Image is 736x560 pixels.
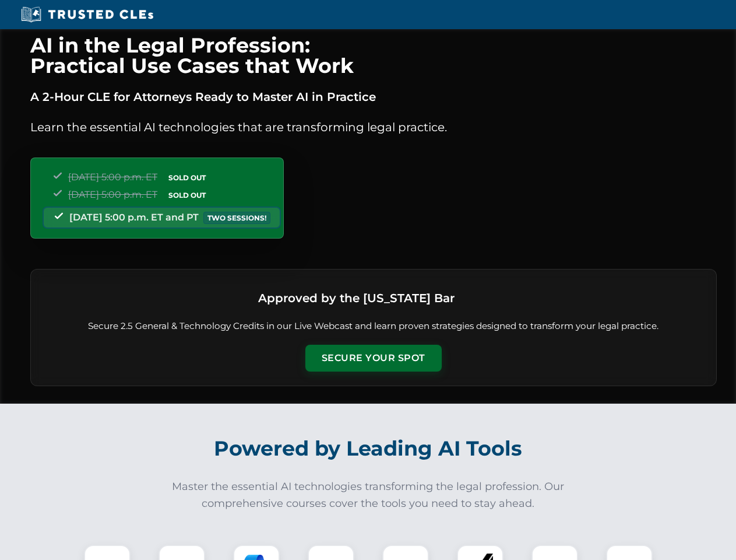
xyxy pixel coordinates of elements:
[17,6,157,23] img: Trusted CLEs
[30,87,717,106] p: A 2-Hour CLE for Attorneys Ready to Master AI in Practice
[164,171,210,184] span: SOLD OUT
[459,283,488,313] img: Logo
[45,320,702,333] p: Secure 2.5 General & Technology Credits in our Live Webcast and learn proven strategies designed ...
[68,171,157,183] span: [DATE] 5:00 p.m. ET
[30,118,717,136] p: Learn the essential AI technologies that are transforming legal practice.
[68,189,157,200] span: [DATE] 5:00 p.m. ET
[30,35,717,76] h1: AI in the Legal Profession: Practical Use Cases that Work
[45,428,691,469] h2: Powered by Leading AI Tools
[305,345,442,372] button: Secure Your Spot
[258,288,455,309] h3: Approved by the [US_STATE] Bar
[164,189,210,201] span: SOLD OUT
[164,478,572,512] p: Master the essential AI technologies transforming the legal profession. Our comprehensive courses...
